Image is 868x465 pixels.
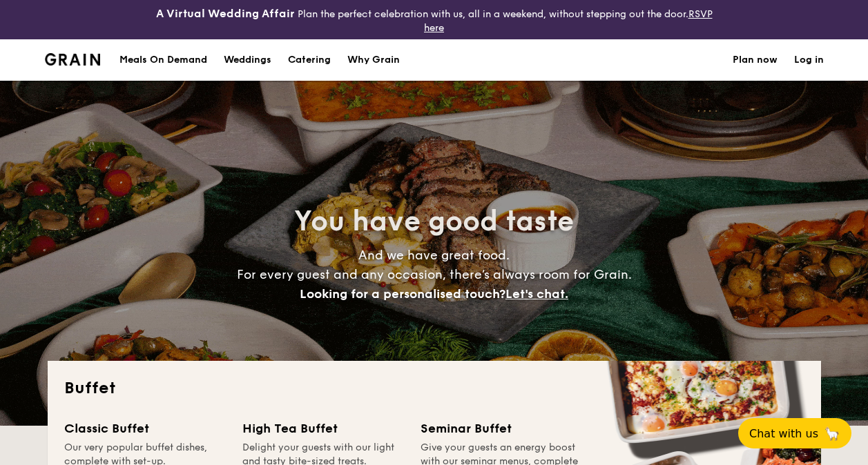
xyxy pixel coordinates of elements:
div: Weddings [224,39,271,81]
div: Meals On Demand [119,39,207,81]
a: Logotype [45,53,101,66]
a: Catering [280,39,339,81]
img: Grain [45,53,101,66]
h1: Catering [288,39,331,81]
div: Seminar Buffet [421,419,582,438]
div: Why Grain [347,39,400,81]
button: Chat with us🦙 [738,418,851,448]
div: High Tea Buffet [242,419,404,438]
span: Chat with us [749,427,818,440]
a: Plan now [733,39,778,81]
h2: Buffet [64,377,804,399]
span: Let's chat. [505,286,568,301]
a: Meals On Demand [111,39,215,81]
a: Weddings [215,39,280,81]
span: You have good taste [294,205,574,238]
div: Classic Buffet [64,419,226,438]
a: Why Grain [339,39,408,81]
span: 🦙 [824,426,840,442]
div: Plan the perfect celebration with us, all in a weekend, without stepping out the door. [145,6,724,34]
h4: A Virtual Wedding Affair [156,6,295,22]
a: Log in [794,39,824,81]
span: And we have great food. For every guest and any occasion, there’s always room for Grain. [237,248,632,301]
span: Looking for a personalised touch? [300,286,505,301]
